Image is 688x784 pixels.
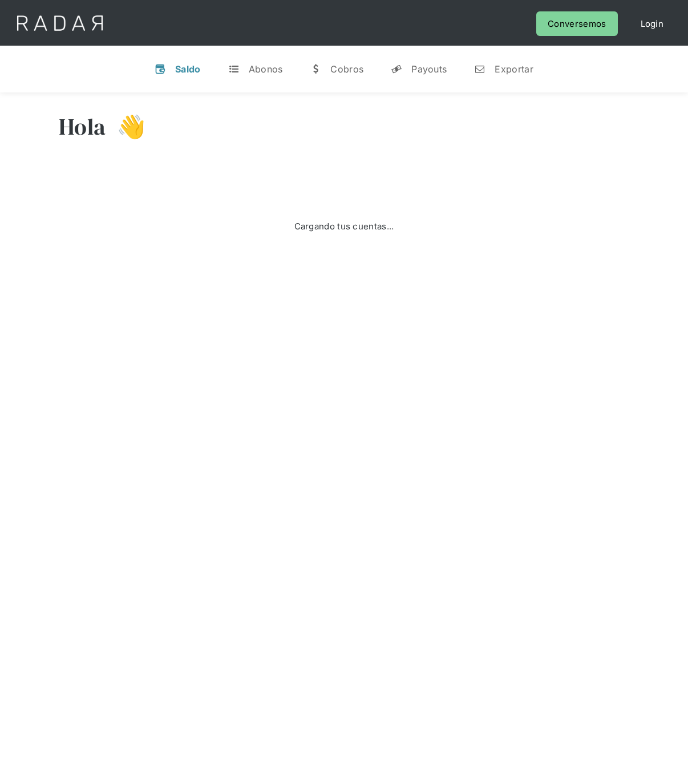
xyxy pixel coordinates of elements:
[411,63,447,75] div: Payouts
[536,11,617,36] a: Conversemos
[175,63,201,75] div: Saldo
[474,63,485,75] div: n
[629,11,675,36] a: Login
[59,112,106,141] h3: Hola
[294,219,394,234] div: Cargando tus cuentas...
[495,63,533,75] div: Exportar
[228,63,240,75] div: t
[155,63,166,75] div: v
[391,63,402,75] div: y
[310,63,321,75] div: w
[330,63,363,75] div: Cobros
[249,63,283,75] div: Abonos
[106,112,145,141] h3: 👋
